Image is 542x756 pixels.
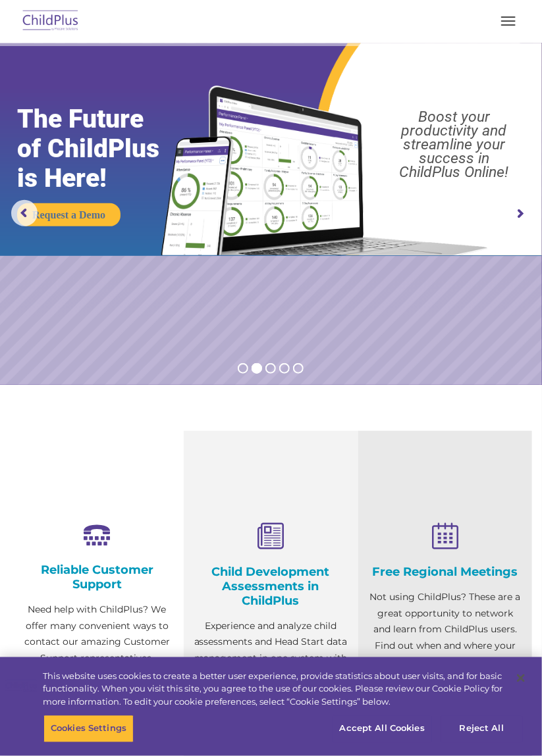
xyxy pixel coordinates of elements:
[194,618,348,717] p: Experience and analyze child assessments and Head Start data management in one system with zero c...
[333,715,432,743] button: Accept All Cookies
[506,664,535,693] button: Close
[20,563,174,592] h4: Reliable Customer Support
[17,203,121,226] a: Request a Demo
[43,715,134,743] button: Cookies Settings
[20,6,82,37] img: ChildPlus by Procare Solutions
[368,589,522,671] p: Not using ChildPlus? These are a great opportunity to network and learn from ChildPlus users. Fin...
[194,565,348,608] h4: Child Development Assessments in ChildPlus
[20,601,174,717] p: Need help with ChildPlus? We offer many convenient ways to contact our amazing Customer Support r...
[368,565,522,579] h4: Free Regional Meetings
[17,105,190,193] rs-layer: The Future of ChildPlus is Here!
[43,670,504,709] div: This website uses cookies to create a better user experience, provide statistics about user visit...
[374,110,535,179] rs-layer: Boost your productivity and streamline your success in ChildPlus Online!
[441,715,523,743] button: Reject All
